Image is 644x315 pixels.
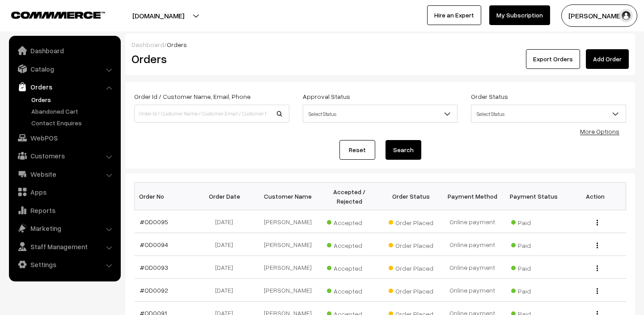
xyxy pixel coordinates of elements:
th: Payment Method [441,183,503,210]
span: Order Placed [389,216,433,227]
a: Hire an Expert [427,5,481,25]
th: Action [564,183,626,210]
a: WebPOS [11,130,118,146]
td: Online payment [441,256,503,279]
th: Accepted / Rejected [319,183,380,210]
a: Catalog [11,61,118,77]
span: Select Status [471,105,626,123]
a: Customers [11,148,118,164]
img: COMMMERCE [11,12,105,18]
a: Abandoned Cart [29,106,118,116]
a: My Subscription [489,5,550,25]
label: Order Status [471,92,508,101]
span: Paid [511,238,556,250]
a: COMMMERCE [11,9,89,20]
td: [DATE] [196,279,257,302]
a: Website [11,166,118,182]
span: Order Placed [389,284,433,296]
td: [PERSON_NAME] [257,279,318,302]
td: [DATE] [196,233,257,256]
span: Accepted [327,284,372,296]
img: user [619,9,633,22]
input: Order Id / Customer Name / Customer Email / Customer Phone [134,105,289,123]
label: Order Id / Customer Name, Email, Phone [134,92,250,101]
h2: Orders [131,52,288,66]
button: Export Orders [526,49,580,69]
a: Contact Enquires [29,118,118,128]
button: Search [386,140,421,160]
img: Menu [597,220,598,226]
a: Reset [339,140,375,160]
th: Order Status [380,183,441,210]
span: Accepted [327,238,372,250]
span: Paid [511,284,556,296]
a: #OD0092 [140,286,168,294]
span: Paid [511,216,556,227]
a: More Options [580,128,619,135]
a: Apps [11,184,118,200]
span: Orders [167,41,187,48]
a: Staff Management [11,238,118,255]
a: Dashboard [131,41,164,48]
th: Order No [135,183,196,210]
th: Customer Name [257,183,318,210]
a: Orders [29,95,118,104]
button: [PERSON_NAME] [561,4,637,27]
th: Payment Status [503,183,564,210]
a: Reports [11,202,118,218]
td: Online payment [441,233,503,256]
span: Select Status [471,106,626,122]
span: Accepted [327,261,372,273]
a: Settings [11,256,118,272]
span: Accepted [327,216,372,227]
a: Dashboard [11,43,118,59]
button: [DOMAIN_NAME] [101,4,216,27]
img: Menu [597,288,598,294]
a: #OD0094 [140,241,168,248]
span: Select Status [303,106,458,122]
div: / [131,40,629,49]
a: Add Order [586,49,629,69]
span: Select Status [303,105,458,123]
td: Online payment [441,210,503,233]
a: Orders [11,79,118,95]
span: Order Placed [389,261,433,273]
td: Online payment [441,279,503,302]
span: Order Placed [389,238,433,250]
a: Marketing [11,220,118,236]
td: [PERSON_NAME] [257,233,318,256]
img: Menu [597,243,598,248]
a: #OD0093 [140,264,168,271]
a: #OD0095 [140,218,168,226]
td: [DATE] [196,256,257,279]
td: [PERSON_NAME] [257,210,318,233]
img: Menu [597,265,598,271]
td: [PERSON_NAME] [257,256,318,279]
th: Order Date [196,183,257,210]
label: Approval Status [303,92,350,101]
span: Paid [511,261,556,273]
td: [DATE] [196,210,257,233]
